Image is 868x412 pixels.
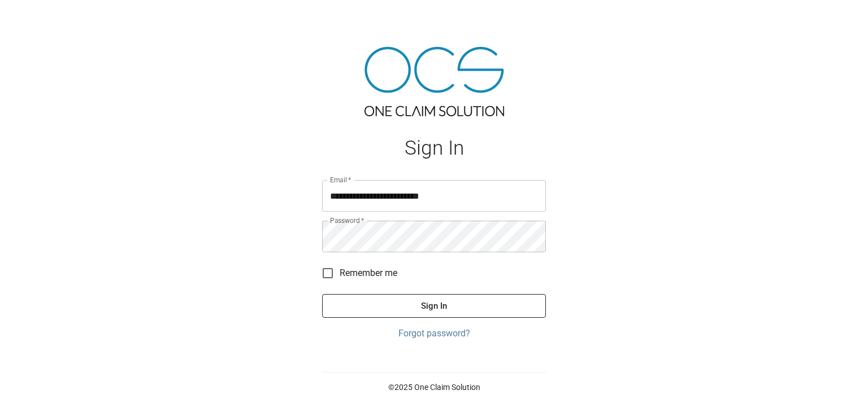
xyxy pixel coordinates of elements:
[322,294,546,318] button: Sign In
[364,47,504,116] img: ocs-logo-tra.png
[322,137,546,160] h1: Sign In
[340,266,397,280] span: Remember me
[14,7,59,29] img: ocs-logo-white-transparent.png
[330,216,364,225] label: Password
[330,175,351,185] label: Email
[322,382,546,393] p: © 2025 One Claim Solution
[322,327,546,340] a: Forgot password?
